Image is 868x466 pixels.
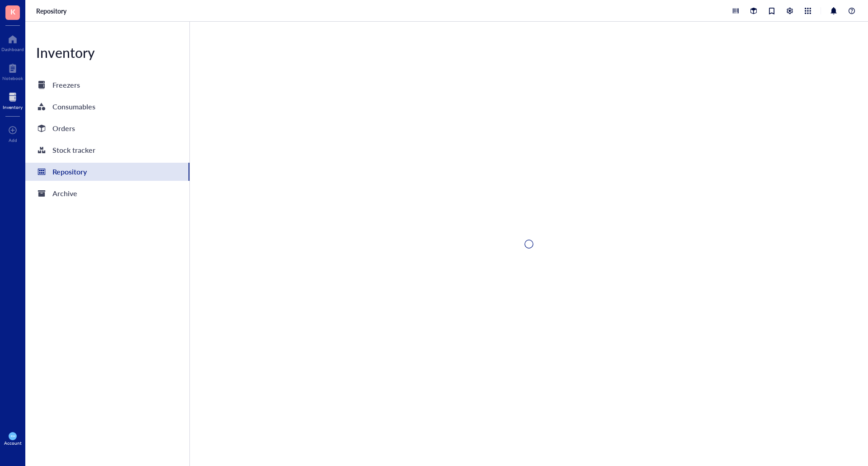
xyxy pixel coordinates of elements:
[10,434,15,438] span: KW
[3,90,23,110] a: Inventory
[52,79,80,91] div: Freezers
[52,187,77,200] div: Archive
[2,75,23,81] div: Notebook
[52,165,87,178] div: Repository
[25,98,189,116] a: Consumables
[25,76,189,94] a: Freezers
[25,119,189,137] a: Orders
[52,122,75,135] div: Orders
[52,144,95,156] div: Stock tracker
[25,43,189,61] div: Inventory
[1,32,24,52] a: Dashboard
[10,6,15,17] span: K
[25,163,189,181] a: Repository
[52,100,95,113] div: Consumables
[25,184,189,202] a: Archive
[36,7,68,15] a: Repository
[3,104,23,110] div: Inventory
[9,137,17,143] div: Add
[1,47,24,52] div: Dashboard
[4,440,22,446] div: Account
[25,141,189,159] a: Stock tracker
[2,61,23,81] a: Notebook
